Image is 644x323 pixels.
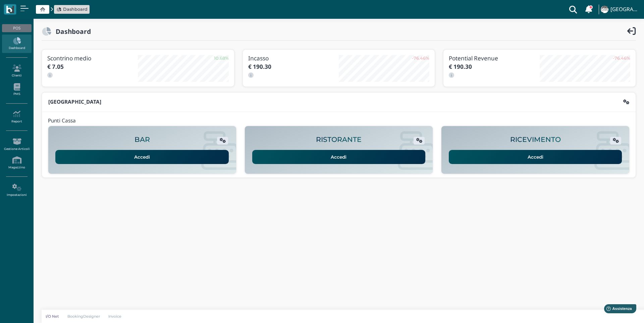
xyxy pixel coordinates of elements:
h3: Incasso [248,55,339,61]
b: € 7.05 [47,63,64,70]
a: Magazzino [2,154,31,172]
b: [GEOGRAPHIC_DATA] [48,98,101,105]
a: Accedi [55,150,229,164]
h2: Dashboard [51,28,91,35]
a: PMS [2,80,31,99]
span: Assistenza [20,5,44,10]
h2: RICEVIMENTO [510,136,561,144]
b: € 190.30 [449,63,472,70]
img: logo [6,6,14,13]
a: Clienti [2,62,31,80]
b: € 190.30 [248,63,271,70]
h2: BAR [135,136,150,144]
a: Dashboard [2,35,31,53]
div: POS [2,24,31,32]
a: Dashboard [56,6,88,12]
h3: Scontrino medio [47,55,138,61]
h3: Potential Revenue [449,55,539,61]
a: Report [2,108,31,126]
a: ... [GEOGRAPHIC_DATA] [600,1,640,17]
h4: [GEOGRAPHIC_DATA] [610,7,640,12]
span: Dashboard [63,6,88,12]
img: ... [601,6,608,13]
h2: RISTORANTE [316,136,362,144]
a: Impostazioni [2,181,31,200]
h4: Punti Cassa [48,118,76,124]
a: Accedi [449,150,622,164]
iframe: Help widget launcher [596,302,638,317]
a: Gestione Articoli [2,135,31,154]
a: Accedi [252,150,426,164]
